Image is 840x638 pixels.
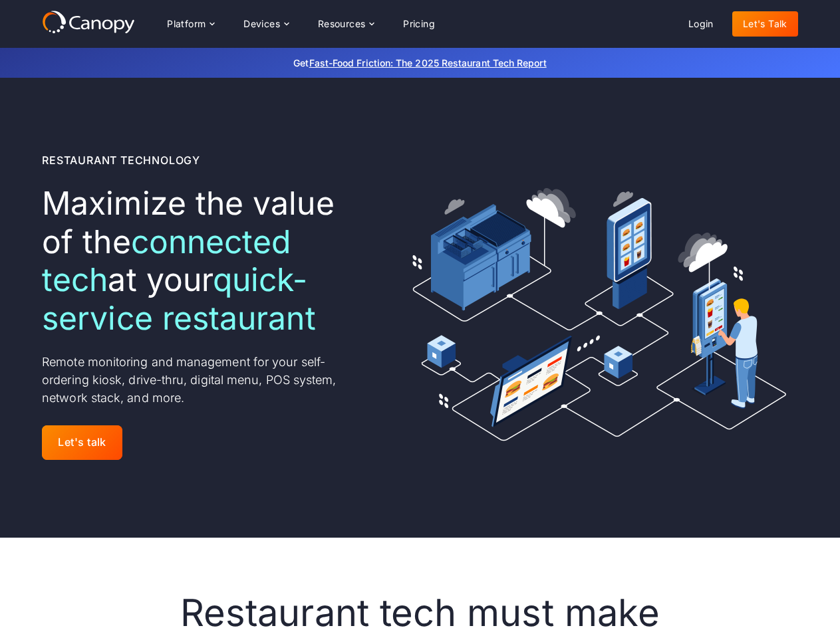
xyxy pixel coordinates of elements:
[392,11,446,37] a: Pricing
[233,11,299,37] div: Devices
[309,57,547,68] a: Fast-Food Friction: The 2025 Restaurant Tech Report
[42,222,291,300] em: connected tech
[243,19,280,29] div: Devices
[318,19,366,29] div: Resources
[678,11,724,37] a: Login
[42,184,361,337] h1: Maximize the value of the at your
[94,56,746,70] p: Get
[42,152,200,168] div: Restaurant Technology
[42,260,315,338] em: quick-service restaurant
[156,11,225,37] div: Platform
[167,19,206,29] div: Platform
[42,425,122,459] a: Let's talk
[307,11,384,37] div: Resources
[58,436,106,449] div: Let's talk
[732,11,798,37] a: Let's Talk
[42,353,361,407] p: Remote monitoring and management for your self-ordering kiosk, drive-thru, digital menu, POS syst...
